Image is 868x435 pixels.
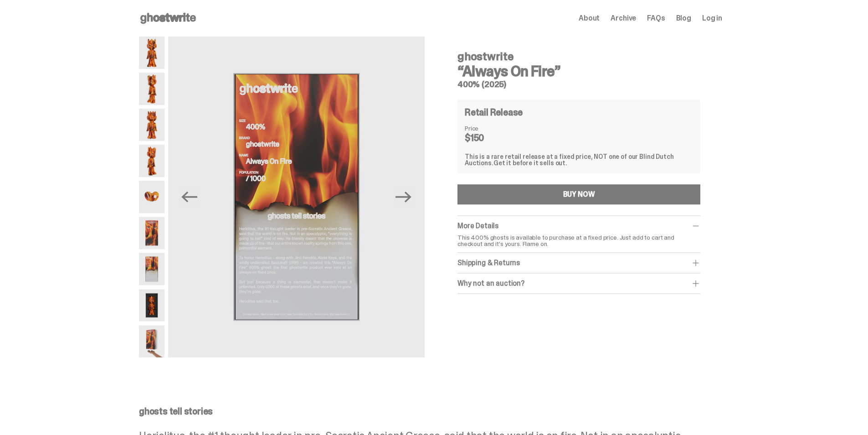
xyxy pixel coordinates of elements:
[425,37,681,357] img: svg+xml;base64,PHN2ZyB3aWR0aD0iMSIgaGVpZ2h0PSIxIiB2aWV3Qm94PSIwIDAgMSAxIiBmaWxsPSJub25lIiB4bWxucz...
[457,279,700,288] div: Why not an auction?
[465,108,523,117] h4: Retail Release
[139,289,164,322] img: Always-On-Fire---Website-Archive.2497X.png
[139,253,164,285] img: Always-On-Fire---Website-Archive.2494X.png
[139,181,164,213] img: Always-On-Fire---Website-Archive.2490X.png
[457,80,700,89] h5: 400% (2025)
[457,64,700,79] h3: “Always On Fire”
[139,407,722,416] p: ghosts tell stories
[611,15,636,22] a: Archive
[457,51,700,62] h4: ghostwrite
[676,15,691,22] a: Blog
[579,15,600,22] a: About
[168,37,425,357] img: Always-On-Fire---Website-Archive.2494X.png
[139,109,164,141] img: Always-On-Fire---Website-Archive.2487X.png
[465,153,693,166] div: This is a rare retail release at a fixed price, NOT one of our Blind Dutch Auctions.
[139,37,164,69] img: Always-On-Fire---Website-Archive.2484X.png
[457,221,498,231] span: More Details
[139,217,164,249] img: Always-On-Fire---Website-Archive.2491X.png
[493,159,567,167] span: Get it before it sells out.
[457,184,700,204] button: BUY NOW
[139,145,164,177] img: Always-On-Fire---Website-Archive.2489X.png
[702,15,722,22] a: Log in
[647,15,665,22] a: FAQs
[465,125,510,131] dt: Price
[465,133,510,142] dd: $150
[394,187,414,207] button: Next
[563,191,595,198] div: BUY NOW
[139,73,164,105] img: Always-On-Fire---Website-Archive.2485X.png
[179,187,199,207] button: Previous
[139,325,164,358] img: Always-On-Fire---Website-Archive.2522XX.png
[457,234,700,247] p: This 400% ghosts is available to purchase at a fixed price. Just add to cart and checkout and it'...
[457,258,700,267] div: Shipping & Returns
